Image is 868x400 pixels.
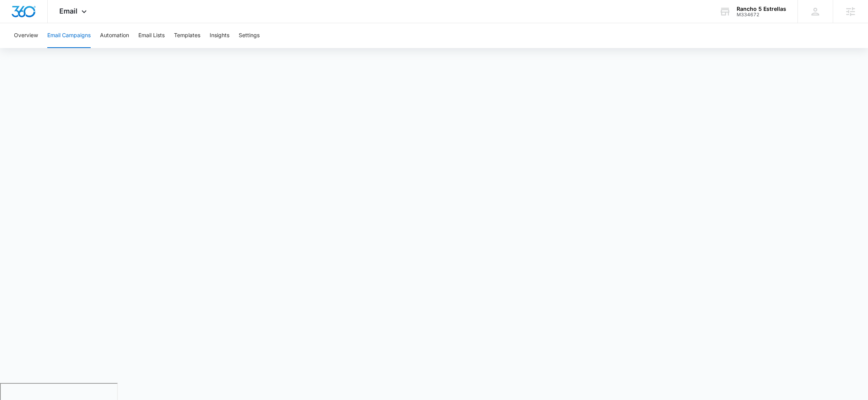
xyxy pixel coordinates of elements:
[59,7,77,15] span: Email
[210,23,229,48] button: Insights
[14,23,38,48] button: Overview
[239,23,260,48] button: Settings
[100,23,129,48] button: Automation
[174,23,200,48] button: Templates
[138,23,165,48] button: Email Lists
[737,6,786,12] div: account name
[47,23,91,48] button: Email Campaigns
[737,12,786,17] div: account id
